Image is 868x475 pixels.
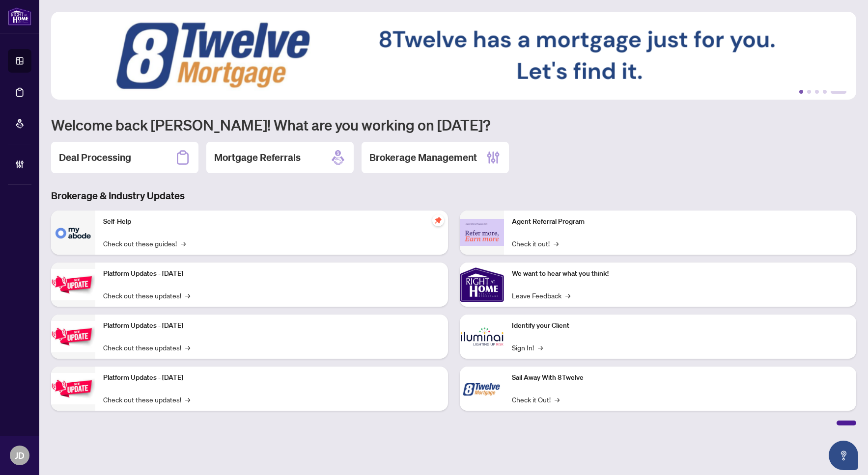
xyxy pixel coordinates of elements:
img: Slide 4 [51,12,856,100]
h2: Mortgage Referrals [214,151,301,164]
h1: Welcome back [PERSON_NAME]! What are you working on [DATE]? [51,115,856,134]
button: 3 [815,90,819,94]
span: JD [15,449,25,462]
span: pushpin [432,214,444,226]
p: Identify your Client [512,320,849,331]
h2: Brokerage Management [369,151,477,164]
a: Check it Out!→ [512,394,560,405]
img: Sail Away With 8Twelve [460,367,504,411]
button: 2 [807,90,811,94]
a: Check out these updates!→ [103,342,190,353]
span: → [538,342,543,353]
button: 1 [799,90,803,94]
a: Leave Feedback→ [512,290,570,301]
a: Sign In!→ [512,342,543,353]
a: Check out these updates!→ [103,290,190,301]
p: Sail Away With 8Twelve [512,372,849,383]
span: → [565,290,570,301]
img: Platform Updates - July 8, 2025 [51,321,95,352]
p: Self-Help [103,216,440,227]
img: logo [8,7,31,26]
p: Agent Referral Program [512,216,849,227]
span: → [555,394,560,405]
p: Platform Updates - [DATE] [103,320,440,331]
a: Check out these guides!→ [103,238,186,249]
p: We want to hear what you think! [512,268,849,279]
img: Platform Updates - June 23, 2025 [51,373,95,404]
button: 4 [823,90,827,94]
span: → [185,290,190,301]
img: Self-Help [51,211,95,255]
img: Identify your Client [460,315,504,359]
button: 5 [831,90,846,94]
img: Agent Referral Program [460,219,504,246]
p: Platform Updates - [DATE] [103,268,440,279]
span: → [181,238,186,249]
img: Platform Updates - July 21, 2025 [51,269,95,300]
h3: Brokerage & Industry Updates [51,189,856,203]
span: → [185,394,190,405]
a: Check out these updates!→ [103,394,190,405]
img: We want to hear what you think! [460,263,504,307]
h2: Deal Processing [59,151,131,164]
a: Check it out!→ [512,238,559,249]
button: Open asap [829,441,858,470]
span: → [554,238,559,249]
span: → [185,342,190,353]
p: Platform Updates - [DATE] [103,372,440,383]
